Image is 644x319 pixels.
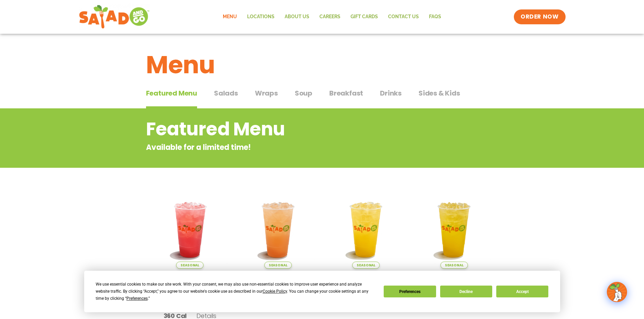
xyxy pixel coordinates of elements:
span: Preferences [126,296,148,301]
a: About Us [280,9,314,25]
img: Product photo for Sunkissed Yuzu Lemonade [327,191,405,269]
img: Product photo for Blackberry Bramble Lemonade [151,191,229,269]
h1: Menu [146,47,498,83]
span: Featured Menu [146,88,197,98]
button: Preferences [384,286,436,297]
nav: Menu [218,9,446,25]
span: Seasonal [264,262,292,269]
img: Product photo for Mango Grove Lemonade [415,191,493,269]
a: Locations [242,9,280,25]
img: wpChatIcon [607,283,626,301]
span: Sides & Kids [419,88,460,98]
button: Decline [440,286,492,297]
span: Cookie Policy [263,289,287,294]
h2: Featured Menu [146,115,444,143]
p: Available for a limited time! [146,142,444,153]
span: Drinks [380,88,402,98]
img: Product photo for Summer Stone Fruit Lemonade [239,191,317,269]
img: new-SAG-logo-768×292 [79,3,150,30]
a: FAQs [424,9,446,25]
button: Accept [496,286,548,297]
div: Cookie Consent Prompt [84,271,560,312]
a: Menu [218,9,242,25]
span: Seasonal [176,262,204,269]
div: Tabbed content [146,86,498,109]
span: Seasonal [440,262,468,269]
span: ORDER NOW [521,13,558,21]
div: We use essential cookies to make our site work. With your consent, we may also use non-essential ... [96,281,376,302]
a: Contact Us [383,9,424,25]
span: Salads [214,88,238,98]
span: Seasonal [352,262,380,269]
a: GIFT CARDS [345,9,383,25]
span: Wraps [255,88,278,98]
a: Careers [314,9,345,25]
span: Breakfast [329,88,363,98]
span: Soup [295,88,312,98]
a: ORDER NOW [514,9,565,24]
